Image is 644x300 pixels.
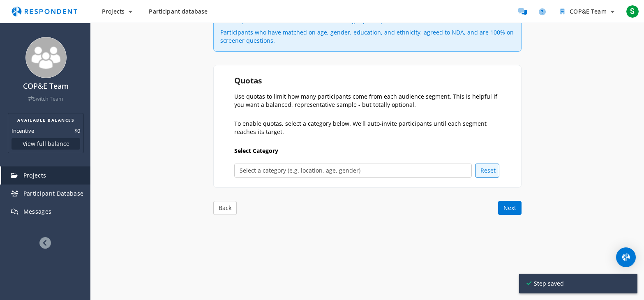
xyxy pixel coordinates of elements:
[95,4,139,19] button: Projects
[7,4,82,19] img: respondent-logo.png
[74,127,80,135] dd: $0
[475,164,499,178] button: Reset
[220,28,516,45] p: Participants who have matched on age, gender, education, and ethnicity, agreed to NDA, and are 10...
[514,3,531,20] a: Message participants
[12,138,80,150] button: View full balance
[28,95,63,102] a: Switch Team
[234,75,262,86] h2: Quotas
[12,117,80,123] h2: AVAILABLE BALANCES
[531,279,630,288] span: Step saved
[142,4,214,19] a: Participant database
[23,189,84,197] span: Participant Database
[234,92,503,109] p: Use quotas to limit how many participants come from each audience segment. This is helpful if you...
[616,247,636,267] div: Open Intercom Messenger
[23,208,52,215] span: Messages
[8,113,84,153] section: Balance summary
[234,147,503,155] label: Select Category
[534,3,550,20] a: Help and support
[234,120,503,136] p: To enable quotas, select a category below. We'll auto-invite participants until each segment reac...
[213,201,237,215] button: Back
[624,4,641,19] button: S
[149,7,208,15] span: Participant database
[498,201,522,215] button: Next
[25,37,67,78] img: team_avatar_256.png
[626,5,639,18] span: S
[5,82,86,90] h4: COP&E Team
[570,7,606,15] span: COP&E Team
[554,4,621,19] button: COP&E Team
[23,171,46,179] span: Projects
[102,7,125,15] span: Projects
[12,127,34,135] dt: Incentive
